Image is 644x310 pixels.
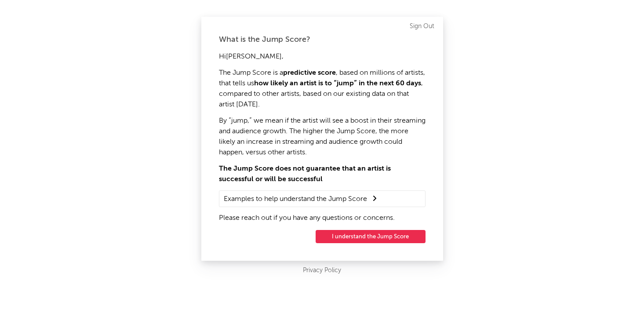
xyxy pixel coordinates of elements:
[316,230,426,243] button: I understand the Jump Score
[254,80,421,87] strong: how likely an artist is to “jump” in the next 60 days
[224,193,421,204] summary: Examples to help understand the Jump Score
[303,265,341,276] a: Privacy Policy
[219,116,426,158] p: By “jump,” we mean if the artist will see a boost in their streaming and audience growth. The hig...
[219,165,391,183] strong: The Jump Score does not guarantee that an artist is successful or will be successful
[219,213,426,223] p: Please reach out if you have any questions or concerns.
[219,51,426,62] p: Hi [PERSON_NAME] ,
[219,34,426,45] div: What is the Jump Score?
[283,69,336,77] strong: predictive score
[410,21,434,32] a: Sign Out
[219,68,426,110] p: The Jump Score is a , based on millions of artists, that tells us , compared to other artists, ba...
